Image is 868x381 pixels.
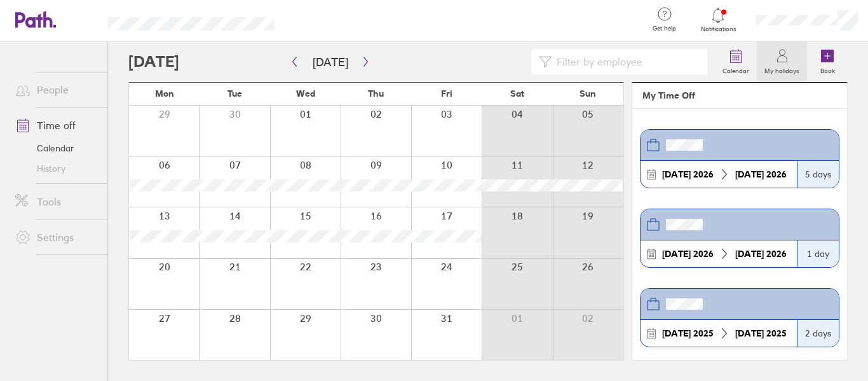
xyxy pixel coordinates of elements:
[757,41,807,82] a: My holidays
[807,41,848,82] a: Book
[302,52,358,73] button: [DATE]
[657,169,719,179] div: 2026
[640,288,839,347] a: [DATE] 2025[DATE] 20252 days
[715,41,757,82] a: Calendar
[730,249,792,259] div: 2026
[730,169,792,179] div: 2026
[662,328,691,339] strong: [DATE]
[632,83,847,109] header: My Time Off
[640,209,839,268] a: [DATE] 2026[DATE] 20261 day
[797,161,839,188] div: 5 days
[296,88,315,99] span: Wed
[5,225,107,250] a: Settings
[662,169,691,180] strong: [DATE]
[715,64,757,75] label: Calendar
[662,248,691,260] strong: [DATE]
[155,88,174,99] span: Mon
[5,189,107,214] a: Tools
[698,25,739,33] span: Notifications
[644,25,685,32] span: Get help
[657,249,719,259] div: 2026
[757,64,807,75] label: My holidays
[735,169,764,180] strong: [DATE]
[698,6,739,33] a: Notifications
[5,113,107,138] a: Time off
[735,328,764,339] strong: [DATE]
[227,88,242,99] span: Tue
[797,240,839,267] div: 1 day
[510,88,524,99] span: Sat
[640,129,839,188] a: [DATE] 2026[DATE] 20265 days
[657,328,719,338] div: 2025
[5,77,107,102] a: People
[813,64,843,75] label: Book
[441,88,452,99] span: Fri
[552,50,700,74] input: Filter by employee
[797,320,839,347] div: 2 days
[5,158,107,179] a: History
[5,138,107,158] a: Calendar
[580,88,596,99] span: Sun
[730,328,792,338] div: 2025
[735,248,764,260] strong: [DATE]
[368,88,384,99] span: Thu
